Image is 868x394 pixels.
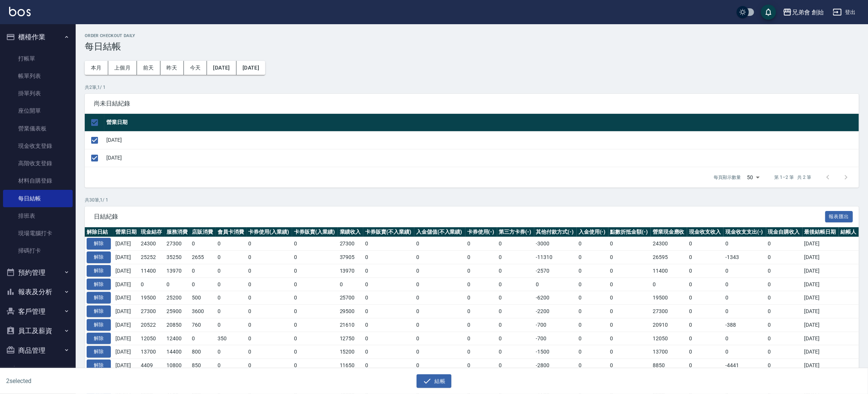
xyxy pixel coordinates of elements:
td: [DATE] [114,264,139,278]
button: 兄弟會 創始 [780,5,827,20]
td: 0 [190,278,215,291]
td: 27300 [338,237,363,251]
td: 0 [292,359,338,372]
td: 12050 [651,332,687,345]
td: -3000 [534,237,577,251]
td: 0 [292,251,338,264]
td: 0 [465,251,497,264]
td: 0 [687,251,723,264]
td: 0 [465,318,497,332]
td: [DATE] [803,291,839,305]
td: 0 [292,305,338,318]
th: 其他付款方式(-) [534,227,577,237]
td: 0 [497,237,534,251]
td: 500 [190,291,215,305]
td: 0 [190,237,215,251]
td: 4409 [139,359,164,372]
th: 結帳人 [839,227,859,237]
button: 前天 [137,61,160,75]
button: 解除 [87,265,111,277]
td: 0 [247,359,292,372]
td: 0 [497,332,534,345]
td: 21610 [338,318,363,332]
td: 0 [363,251,414,264]
td: 0 [247,251,292,264]
th: 卡券販賣(不入業績) [363,227,414,237]
td: 0 [190,332,215,345]
td: -1343 [723,251,766,264]
a: 帳單列表 [3,67,73,85]
td: 0 [414,332,465,345]
a: 營業儀表板 [3,120,73,137]
button: 商品管理 [3,341,73,360]
td: 19500 [139,291,164,305]
td: 0 [247,318,292,332]
a: 掛單列表 [3,85,73,102]
td: [DATE] [114,359,139,372]
td: 13700 [651,345,687,359]
th: 卡券販賣(入業績) [292,227,338,237]
td: 27300 [165,237,190,251]
td: [DATE] [803,318,839,332]
td: 0 [216,305,247,318]
td: 0 [216,359,247,372]
td: 0 [723,291,766,305]
th: 營業日期 [114,227,139,237]
button: 報表及分析 [3,282,73,302]
td: 27300 [651,305,687,318]
td: 0 [687,237,723,251]
a: 每日結帳 [3,190,73,207]
th: 現金收支收入 [687,227,723,237]
td: 0 [247,305,292,318]
td: 0 [363,318,414,332]
td: 760 [190,318,215,332]
th: 服務消費 [165,227,190,237]
td: 3600 [190,305,215,318]
a: 排班表 [3,207,73,225]
td: 0 [465,291,497,305]
h6: 2 selected [6,376,216,386]
th: 最後結帳日期 [803,227,839,237]
button: 上個月 [108,61,137,75]
td: 0 [608,345,651,359]
td: 0 [577,305,608,318]
td: 12050 [139,332,164,345]
td: 0 [465,332,497,345]
td: 0 [465,359,497,372]
td: 0 [687,318,723,332]
td: 0 [687,305,723,318]
th: 店販消費 [190,227,215,237]
td: 0 [414,318,465,332]
td: 25200 [165,291,190,305]
td: 0 [363,278,414,291]
td: 0 [216,251,247,264]
button: [DATE] [236,61,265,75]
td: 0 [723,332,766,345]
td: 0 [687,278,723,291]
td: 10800 [165,359,190,372]
td: 0 [414,251,465,264]
td: 0 [465,305,497,318]
td: 0 [465,237,497,251]
p: 第 1–2 筆 共 2 筆 [775,174,811,181]
td: 0 [216,278,247,291]
td: 0 [165,278,190,291]
td: 11650 [338,359,363,372]
button: 預約管理 [3,263,73,282]
button: 解除 [87,292,111,304]
th: 現金結存 [139,227,164,237]
div: 50 [744,167,762,188]
td: 0 [190,264,215,278]
td: 0 [292,278,338,291]
td: [DATE] [114,251,139,264]
button: 報表匯出 [825,211,853,223]
button: 解除 [87,238,111,250]
td: 0 [687,264,723,278]
td: 0 [414,359,465,372]
th: 入金儲值(不入業績) [414,227,465,237]
td: 0 [363,291,414,305]
td: 0 [687,359,723,372]
td: 0 [577,237,608,251]
td: [DATE] [803,305,839,318]
td: 11400 [139,264,164,278]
